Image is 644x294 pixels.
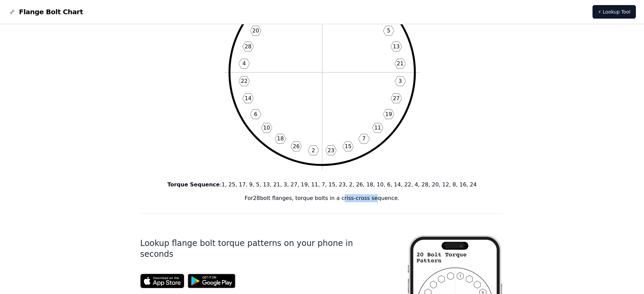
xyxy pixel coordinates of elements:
[387,27,390,34] text: 5
[140,274,184,288] img: App Store badge for the Flange Bolt Chart app
[277,135,284,142] text: 18
[245,95,251,101] text: 14
[263,125,270,131] text: 10
[167,181,220,188] b: Torque Sequence
[327,147,334,154] text: 23
[345,143,351,150] text: 15
[245,43,251,50] text: 28
[140,181,504,189] p: : 1, 25, 17, 9, 5, 13, 21, 3, 27, 19, 11, 7, 15, 23, 2, 26, 18, 10, 6, 14, 22, 4, 28, 20, 12, 8, ...
[252,27,259,34] text: 20
[312,147,315,154] text: 2
[140,238,385,259] h1: Lookup flange bolt torque patterns on your phone in seconds
[393,95,399,101] text: 27
[19,7,83,17] span: Flange Bolt Chart
[8,8,16,16] img: Flange Bolt Chart Logo
[397,60,403,67] text: 21
[593,5,636,19] a: ⚡ Lookup Tool
[385,111,392,117] text: 19
[398,78,402,84] text: 3
[254,111,257,117] text: 6
[184,270,239,292] img: Get it on Google Play
[242,60,246,67] text: 4
[362,135,366,142] text: 7
[241,78,247,84] text: 22
[140,194,504,202] p: For 28 bolt flanges, torque bolts in a criss-cross sequence.
[8,7,83,17] a: Flange Bolt Chart LogoFlange Bolt Chart
[393,43,399,50] text: 13
[293,143,299,150] text: 26
[374,125,381,131] text: 11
